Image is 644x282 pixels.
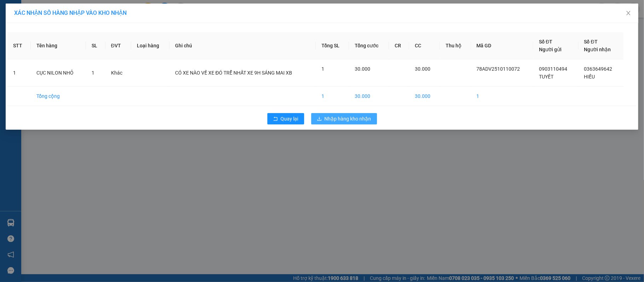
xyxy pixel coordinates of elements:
[169,32,316,59] th: Ghi chú
[584,39,598,45] span: Số ĐT
[584,74,595,80] span: HIẾU
[440,32,471,59] th: Thu hộ
[131,32,169,59] th: Loại hàng
[311,113,377,124] button: downloadNhập hàng kho nhận
[175,70,292,76] span: CÓ XE NÀO VỀ XE ĐÓ TRỄ NHẤT XE 9H SÁNG MAI XB
[349,32,389,59] th: Tổng cước
[415,66,430,72] span: 30.000
[92,70,94,76] span: 1
[584,66,613,72] span: 0363649642
[273,116,278,122] span: rollback
[31,32,86,59] th: Tên hàng
[86,32,105,59] th: SL
[471,87,534,106] td: 1
[539,66,567,72] span: 0903110494
[316,32,349,59] th: Tổng SL
[626,10,631,16] span: close
[389,32,409,59] th: CR
[321,66,324,72] span: 1
[31,87,86,106] td: Tổng cộng
[477,66,520,72] span: 78ADV2510110072
[105,32,131,59] th: ĐVT
[31,59,86,87] td: CỤC NILON NHỎ
[539,74,553,80] span: TUYẾT
[317,116,322,122] span: download
[105,59,131,87] td: Khác
[584,47,611,52] span: Người nhận
[7,59,31,87] td: 1
[349,87,389,106] td: 30.000
[409,87,440,106] td: 30.000
[267,113,304,124] button: rollbackQuay lại
[14,10,127,16] span: XÁC NHẬN SỐ HÀNG NHẬP VÀO KHO NHẬN
[471,32,534,59] th: Mã GD
[281,115,298,123] span: Quay lại
[539,39,552,45] span: Số ĐT
[409,32,440,59] th: CC
[325,115,371,123] span: Nhập hàng kho nhận
[539,47,562,52] span: Người gửi
[7,32,31,59] th: STT
[355,66,370,72] span: 30.000
[316,87,349,106] td: 1
[619,4,638,23] button: Close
